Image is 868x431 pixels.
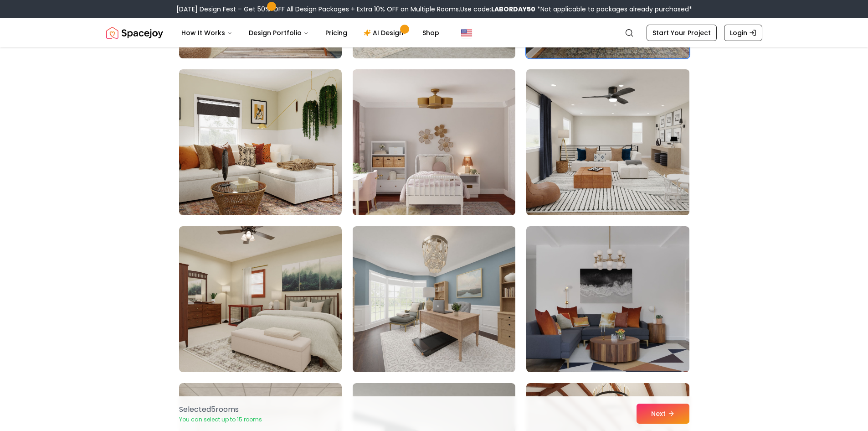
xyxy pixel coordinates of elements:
[647,25,717,41] a: Start Your Project
[174,24,240,42] button: How It Works
[353,226,515,372] img: Room room-65
[241,24,316,42] button: Design Portfolio
[174,24,447,42] nav: Main
[724,25,762,41] a: Login
[106,24,163,42] a: Spacejoy
[415,24,447,42] a: Shop
[179,416,262,423] p: You can select up to 15 rooms
[353,69,515,215] img: Room room-62
[461,27,472,38] img: United States
[460,5,535,14] span: Use code:
[106,18,762,47] nav: Global
[179,69,342,215] img: Room room-61
[526,226,689,372] img: Room room-66
[491,5,535,14] b: LABORDAY50
[176,5,692,14] div: [DATE] Design Fest – Get 50% OFF All Design Packages + Extra 10% OFF on Multiple Rooms.
[106,24,163,42] img: Spacejoy Logo
[318,24,354,42] a: Pricing
[535,5,692,14] span: *Not applicable to packages already purchased*
[522,66,693,219] img: Room room-63
[356,24,413,42] a: AI Design
[179,226,342,372] img: Room room-64
[637,404,689,424] button: Next
[179,404,262,415] p: Selected 5 room s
